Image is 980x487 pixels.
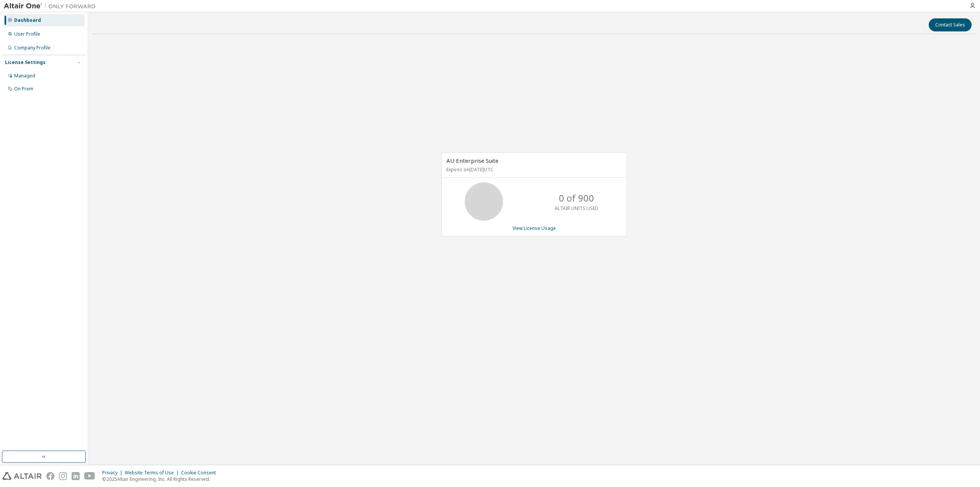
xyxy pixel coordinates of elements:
[72,472,80,480] img: linkedin.svg
[125,470,181,476] div: Website Terms of Use
[84,472,95,480] img: youtube.svg
[181,470,220,476] div: Cookie Consent
[929,18,972,31] button: Contact Sales
[446,157,498,164] span: AU Enterprise Suite
[14,86,33,92] div: On Prem
[14,17,41,23] div: Dashboard
[59,472,67,480] img: instagram.svg
[555,205,598,212] p: ALTAIR UNITS USED
[4,2,100,10] img: Altair One
[102,470,125,476] div: Privacy
[102,476,220,482] p: © 2025 Altair Engineering, Inc. All Rights Reserved.
[446,166,620,173] p: Expires on [DATE] UTC
[14,45,51,51] div: Company Profile
[559,192,594,205] p: 0 of 900
[14,31,40,37] div: User Profile
[5,59,46,66] div: License Settings
[46,472,54,480] img: facebook.svg
[14,73,35,79] div: Managed
[513,225,556,231] a: View License Usage
[2,472,42,480] img: altair_logo.svg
